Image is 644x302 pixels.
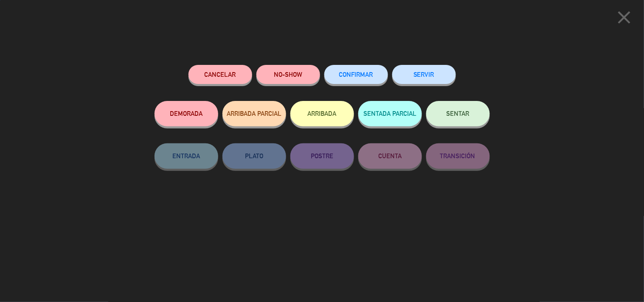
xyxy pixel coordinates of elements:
button: SENTAR [426,101,490,126]
button: DEMORADA [155,101,218,126]
button: Cancelar [188,65,252,84]
button: CONFIRMAR [324,65,388,84]
span: SENTAR [447,110,470,117]
i: close [614,7,635,28]
button: TRANSICIÓN [426,143,490,169]
button: POSTRE [290,143,354,169]
span: ARRIBADA PARCIAL [227,110,281,117]
button: NO-SHOW [256,65,320,84]
button: SERVIR [392,65,456,84]
button: CUENTA [358,143,422,169]
button: ARRIBADA [290,101,354,126]
button: ARRIBADA PARCIAL [222,101,286,126]
button: SENTADA PARCIAL [358,101,422,126]
button: ENTRADA [155,143,218,169]
span: CONFIRMAR [339,71,373,78]
button: PLATO [222,143,286,169]
button: close [611,6,638,31]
